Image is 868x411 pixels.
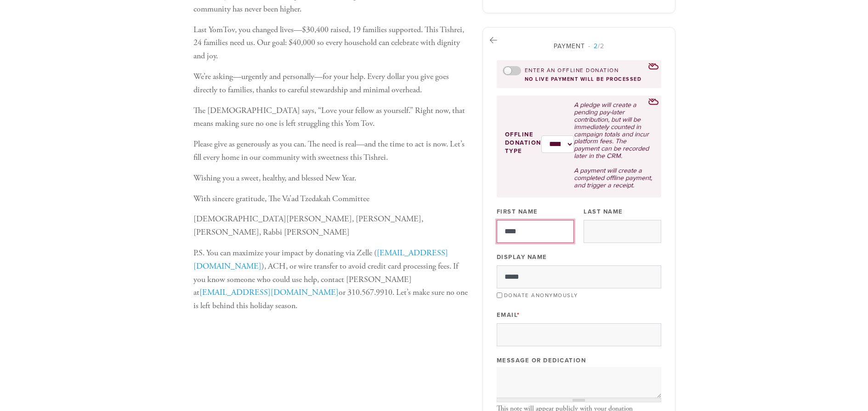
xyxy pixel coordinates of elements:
p: Please give as generously as you can. The need is real—and the time to act is now. Let’s fill eve... [193,138,468,164]
p: P.S. You can maximize your impact by donating via Zelle ( ), ACH, or wire transfer to avoid credi... [193,247,468,313]
a: [EMAIL_ADDRESS][DOMAIN_NAME] [199,287,339,298]
label: Display Name [497,253,547,261]
a: [EMAIL_ADDRESS][DOMAIN_NAME] [193,248,448,271]
label: Email [497,311,520,319]
label: Last Name [584,208,623,216]
p: A pledge will create a pending pay-later contribution, but will be immediately counted in campaig... [574,101,652,160]
p: We’re asking—urgently and personally—for your help. Every dollar you give goes directly to famili... [193,70,468,97]
label: Donate Anonymously [504,292,578,298]
span: This field is required. [517,311,520,319]
p: Last YomTov, you changed lives—$30,400 raised, 19 families supported. This Tishrei, 24 families n... [193,23,468,63]
p: The [DEMOGRAPHIC_DATA] says, “Love your fellow as yourself.” Right now, that means making sure no... [193,104,468,131]
p: Wishing you a sweet, healthy, and blessed New Year. [193,172,468,185]
label: First Name [497,208,538,216]
span: 2 [594,42,598,50]
label: Offline donation type [505,130,541,156]
p: [DEMOGRAPHIC_DATA][PERSON_NAME], [PERSON_NAME], [PERSON_NAME], Rabbi [PERSON_NAME] [193,213,468,239]
span: /2 [588,42,604,50]
label: Message or dedication [497,356,586,365]
div: Payment [497,41,661,51]
label: Enter an offline donation [525,67,619,74]
p: A payment will create a completed offline payment, and trigger a receipt. [574,167,652,189]
div: no live payment will be processed [503,76,655,82]
p: With sincere gratitude, The Va’ad Tzedakah Committee [193,192,468,206]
